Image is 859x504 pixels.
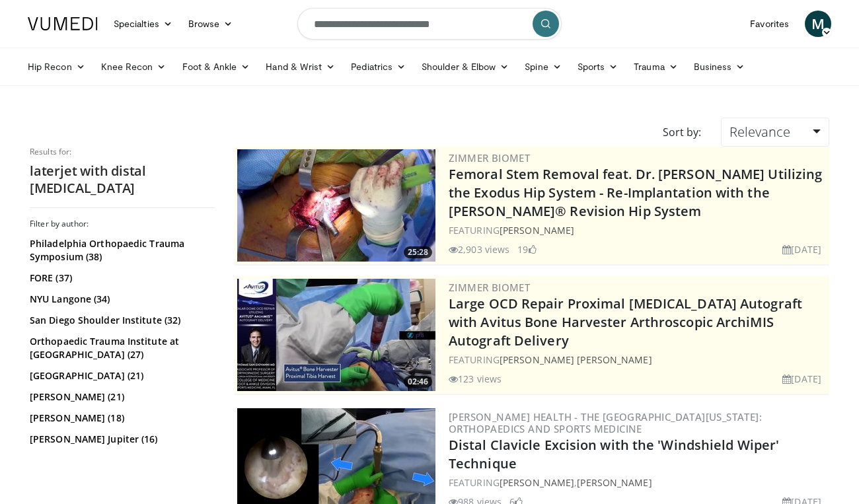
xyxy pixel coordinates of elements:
[28,17,98,30] img: VuMedi Logo
[93,54,174,80] a: Knee Recon
[30,369,211,382] a: [GEOGRAPHIC_DATA] (21)
[237,149,435,262] img: 8704042d-15d5-4ce9-b753-6dec72ffdbb1.300x170_q85_crop-smart_upscale.jpg
[404,246,432,258] span: 25:28
[626,54,686,80] a: Trauma
[237,149,435,262] a: 25:28
[30,314,211,327] a: San Diego Shoulder Institute (32)
[30,335,211,361] a: Orthopaedic Trauma Institute at [GEOGRAPHIC_DATA] (27)
[20,54,93,80] a: Hip Recon
[449,281,530,294] a: Zimmer Biomet
[343,54,414,80] a: Pediatrics
[500,353,652,366] a: [PERSON_NAME] [PERSON_NAME]
[782,372,821,386] li: [DATE]
[237,279,435,391] a: 02:46
[449,476,827,489] div: FEATURING ,
[721,118,829,147] a: Relevance
[782,242,821,256] li: [DATE]
[805,11,831,37] a: M
[742,11,797,37] a: Favorites
[449,223,827,237] div: FEATURING
[30,390,211,404] a: [PERSON_NAME] (21)
[30,412,211,425] a: [PERSON_NAME] (18)
[297,8,562,40] input: Search topics, interventions
[30,293,211,306] a: NYU Langone (34)
[30,162,215,197] h2: laterjet with distal [MEDICAL_DATA]
[404,376,432,388] span: 02:46
[500,476,574,489] a: [PERSON_NAME]
[517,242,536,256] li: 19
[686,54,753,80] a: Business
[414,54,517,80] a: Shoulder & Elbow
[729,123,790,141] span: Relevance
[237,279,435,391] img: a4fc9e3b-29e5-479a-a4d0-450a2184c01c.300x170_q85_crop-smart_upscale.jpg
[500,224,574,236] a: [PERSON_NAME]
[30,219,215,229] h3: Filter by author:
[449,353,827,367] div: FEATURING
[449,410,762,435] a: [PERSON_NAME] Health - The [GEOGRAPHIC_DATA][US_STATE]: Orthopaedics and Sports Medicine
[174,54,258,80] a: Foot & Ankle
[570,54,626,80] a: Sports
[449,295,802,349] a: Large OCD Repair Proximal [MEDICAL_DATA] Autograft with Avitus Bone Harvester Arthroscopic ArchiM...
[106,11,180,37] a: Specialties
[30,147,215,157] p: Results for:
[517,54,569,80] a: Spine
[653,118,711,147] div: Sort by:
[449,165,822,220] a: Femoral Stem Removal feat. Dr. [PERSON_NAME] Utilizing the Exodus Hip System - Re-Implantation wi...
[30,271,211,285] a: FORE (37)
[180,11,241,37] a: Browse
[30,237,211,264] a: Philadelphia Orthopaedic Trauma Symposium (38)
[449,151,530,164] a: Zimmer Biomet
[449,372,502,386] li: 123 views
[258,54,343,80] a: Hand & Wrist
[577,476,652,489] a: [PERSON_NAME]
[449,436,779,472] a: Distal Clavicle Excision with the 'Windshield Wiper' Technique
[449,242,509,256] li: 2,903 views
[30,433,211,446] a: [PERSON_NAME] Jupiter (16)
